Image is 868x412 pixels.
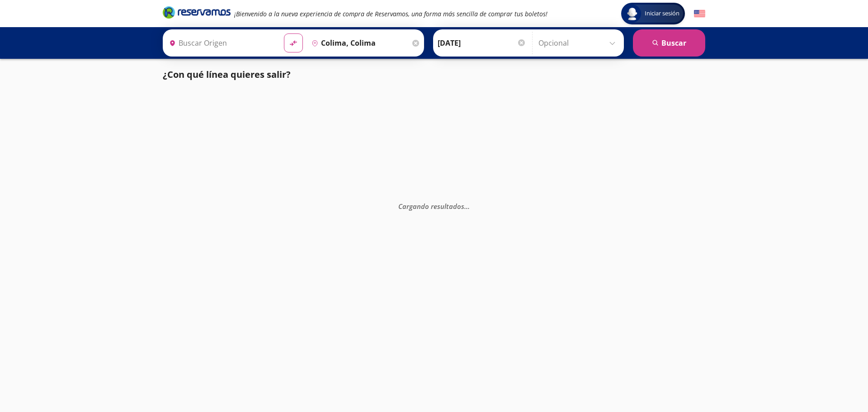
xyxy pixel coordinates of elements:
[163,5,231,22] a: Brand Logo
[468,201,470,210] span: .
[398,201,470,210] em: Cargando resultados
[438,32,526,54] input: Elegir Fecha
[165,32,277,54] input: Buscar Origen
[538,32,619,54] input: Opcional
[694,8,705,19] button: English
[163,68,291,81] p: ¿Con qué línea quieres salir?
[234,9,547,18] em: ¡Bienvenido a la nueva experiencia de compra de Reservamos, una forma más sencilla de comprar tus...
[466,201,468,210] span: .
[641,9,683,18] span: Iniciar sesión
[308,32,410,54] input: Buscar Destino
[464,201,466,210] span: .
[633,29,705,57] button: Buscar
[163,5,231,19] i: Brand Logo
